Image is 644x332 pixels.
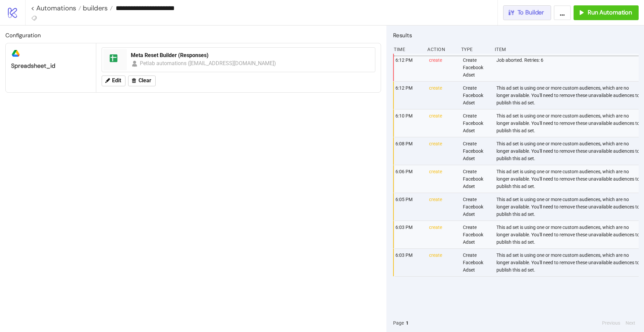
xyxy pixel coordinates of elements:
[496,137,640,165] div: This ad set is using one or more custom audiences, which are no longer available. You'll need to ...
[518,9,544,16] span: To Builder
[404,319,411,327] button: 1
[395,82,424,109] div: 6:12 PM
[496,193,640,221] div: This ad set is using one or more custom audiences, which are no longer available. You'll need to ...
[395,137,424,165] div: 6:08 PM
[81,5,113,11] a: builders
[81,4,108,12] span: builders
[11,62,91,70] div: spreadsheet_id
[139,78,151,84] span: Clear
[428,193,457,221] div: create
[395,109,424,137] div: 6:10 PM
[131,52,371,59] div: Meta Reset Builder (Responses)
[624,319,637,327] button: Next
[554,5,571,20] button: ...
[496,54,640,81] div: Job aborted. Retries: 6
[31,5,81,11] a: < Automations
[5,31,381,40] h2: Configuration
[428,249,457,276] div: create
[462,249,491,276] div: Create Facebook Adset
[496,165,640,193] div: This ad set is using one or more custom audiences, which are no longer available. You'll need to ...
[128,76,156,86] button: Clear
[393,31,639,40] h2: Results
[503,5,551,20] button: To Builder
[496,221,640,248] div: This ad set is using one or more custom audiences, which are no longer available. You'll need to ...
[462,165,491,193] div: Create Facebook Adset
[496,82,640,109] div: This ad set is using one or more custom audiences, which are no longer available. You'll need to ...
[461,43,489,56] div: Type
[462,82,491,109] div: Create Facebook Adset
[574,5,639,20] button: Run Automation
[588,9,632,16] span: Run Automation
[102,76,125,86] button: Edit
[428,54,457,81] div: create
[496,249,640,276] div: This ad set is using one or more custom audiences, which are no longer available. You'll need to ...
[428,165,457,193] div: create
[462,221,491,248] div: Create Facebook Adset
[496,109,640,137] div: This ad set is using one or more custom audiences, which are no longer available. You'll need to ...
[462,137,491,165] div: Create Facebook Adset
[395,193,424,221] div: 6:05 PM
[395,249,424,276] div: 6:03 PM
[494,43,639,56] div: Item
[395,165,424,193] div: 6:06 PM
[395,54,424,81] div: 6:12 PM
[393,43,422,56] div: Time
[393,319,404,327] span: Page
[462,54,491,81] div: Create Facebook Adset
[140,59,276,67] div: Petlab automations ([EMAIL_ADDRESS][DOMAIN_NAME])
[428,82,457,109] div: create
[395,221,424,248] div: 6:03 PM
[428,221,457,248] div: create
[427,43,455,56] div: Action
[428,137,457,165] div: create
[462,193,491,221] div: Create Facebook Adset
[428,109,457,137] div: create
[600,319,622,327] button: Previous
[462,109,491,137] div: Create Facebook Adset
[112,78,121,84] span: Edit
